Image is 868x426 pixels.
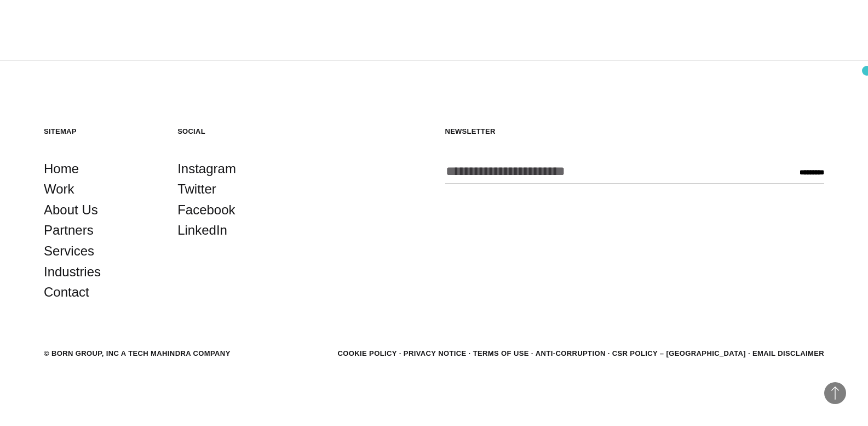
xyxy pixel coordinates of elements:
a: Terms of Use [473,349,529,357]
a: Home [44,158,79,179]
a: Work [44,179,74,200]
a: Cookie Policy [337,349,396,357]
a: Twitter [177,179,216,200]
a: Industries [44,262,101,282]
a: About Us [44,200,98,220]
a: Contact [44,282,89,303]
a: Partners [44,220,94,241]
h5: Social [177,127,289,136]
h5: Newsletter [445,127,825,136]
a: Services [44,241,94,262]
a: Facebook [177,200,235,220]
h5: Sitemap [44,127,156,136]
a: Email Disclaimer [752,349,824,357]
button: Back to Top [824,382,846,404]
a: CSR POLICY – [GEOGRAPHIC_DATA] [612,349,746,357]
a: LinkedIn [177,220,227,241]
a: Anti-Corruption [536,349,606,357]
a: Instagram [177,158,236,179]
a: Privacy Notice [404,349,467,357]
div: © BORN GROUP, INC A Tech Mahindra Company [44,348,231,359]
